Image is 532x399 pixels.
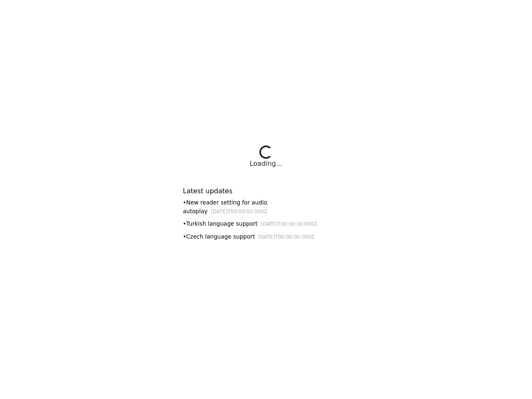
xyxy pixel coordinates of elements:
div: • Turkish language support [183,219,349,228]
div: • Czech language support [183,232,349,241]
small: [DATE]T00:00:00.000Z [258,234,315,240]
div: • New reader setting for audio autoplay [183,198,349,215]
h6: Latest updates [183,187,349,195]
small: [DATE]T00:00:00.000Z [211,209,267,214]
div: Loading... [250,159,282,169]
small: [DATE]T00:00:00.000Z [261,221,318,227]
